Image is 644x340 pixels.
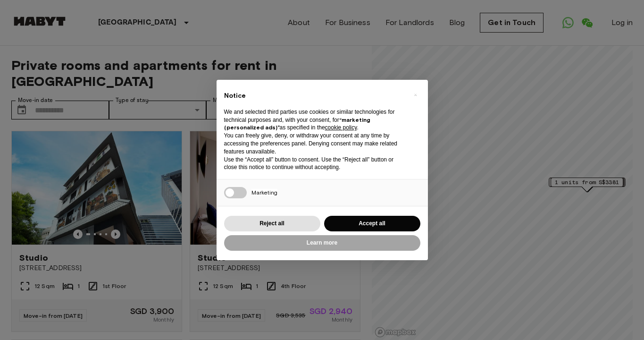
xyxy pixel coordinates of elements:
a: cookie policy [325,124,357,131]
button: Accept all [324,216,420,231]
span: Marketing [251,189,277,196]
button: Reject all [224,216,320,231]
span: × [414,89,417,101]
strong: “marketing (personalized ads)” [224,116,370,131]
button: Learn more [224,235,420,251]
p: Use the “Accept all” button to consent. Use the “Reject all” button or close this notice to conti... [224,156,405,172]
p: You can freely give, deny, or withdraw your consent at any time by accessing the preferences pane... [224,132,405,155]
button: Close this notice [408,87,423,102]
p: We and selected third parties use cookies or similar technologies for technical purposes and, wit... [224,108,405,132]
h2: Notice [224,91,405,101]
